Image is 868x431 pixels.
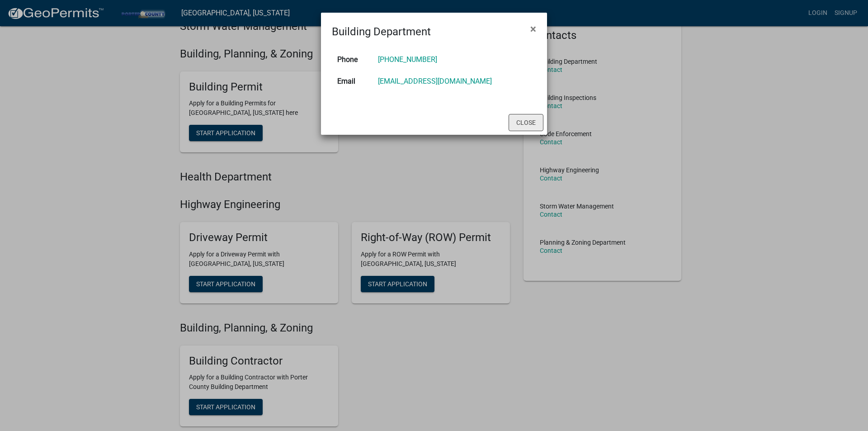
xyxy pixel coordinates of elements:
[378,55,437,64] a: [PHONE_NUMBER]
[332,71,373,92] th: Email
[332,24,431,40] h4: Building Department
[332,49,373,71] th: Phone
[530,23,536,35] span: ×
[509,114,543,131] button: Close
[378,77,492,85] a: [EMAIL_ADDRESS][DOMAIN_NAME]
[523,16,543,42] button: Close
